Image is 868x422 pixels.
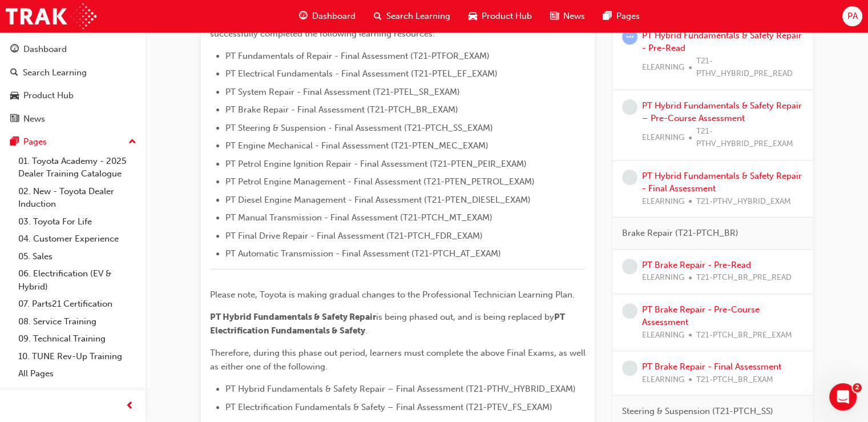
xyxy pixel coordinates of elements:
[642,304,760,328] a: PT Brake Repair - Pre-Course Assessment
[469,9,477,23] span: car-icon
[14,295,141,313] a: 07. Parts21 Certification
[594,5,649,28] a: pages-iconPages
[5,108,141,130] a: News
[14,183,141,213] a: 02. New - Toyota Dealer Induction
[23,112,45,126] div: News
[622,405,773,418] span: Steering & Suspension (T21-PTCH_SS)
[225,176,535,187] span: PT Petrol Engine Management - Final Assessment (T21-PTEN_PETROL_EXAM)
[622,259,637,274] span: learningRecordVerb_NONE-icon
[6,3,96,29] img: Trak
[225,87,460,97] span: PT System Repair - Final Assessment (T21-PTEL_SR_EXAM)
[14,248,141,266] a: 05. Sales
[14,213,141,231] a: 03. Toyota For Life
[622,303,637,319] span: learningRecordVerb_NONE-icon
[225,159,527,169] span: PT Petrol Engine Ignition Repair - Final Assessment (T21-PTEN_PEIR_EXAM)
[210,15,565,39] span: , you must have successfully completed the following learning resources:
[642,101,802,124] a: PT Hybrid Fundamentals & Safety Repair – Pre-Course Assessment
[225,402,552,412] span: PT Electrification Fundamentals & Safety – Final Assessment (T21-PTEV_FS_EXAM)
[696,271,792,284] span: T21-PTCH_BR_PRE_READ
[616,10,640,23] span: Pages
[14,330,141,348] a: 09. Technical Training
[10,45,19,55] span: guage-icon
[642,131,684,144] span: ELEARNING
[14,365,141,383] a: All Pages
[210,348,588,372] span: Therefore, during this phase out period, learners must complete the above Final Exams, as well as...
[225,123,493,133] span: PT Steering & Suspension - Final Assessment (T21-PTCH_SS_EXAM)
[459,5,541,28] a: car-iconProduct Hub
[386,10,450,23] span: Search Learning
[365,5,459,28] a: search-iconSearch Learning
[642,260,751,270] a: PT Brake Repair - Pre-Read
[642,271,684,284] span: ELEARNING
[14,265,141,295] a: 06. Electrification (EV & Hybrid)
[550,9,559,23] span: news-icon
[312,10,356,23] span: Dashboard
[847,10,857,23] span: PA
[696,195,791,208] span: T21-PTHV_HYBRID_EXAM
[603,9,612,23] span: pages-icon
[210,290,575,300] span: Please note, Toyota is making gradual changes to the Professional Technician Learning Plan.
[23,66,87,79] div: Search Learning
[23,89,74,102] div: Product Hub
[853,383,862,392] span: 2
[225,105,458,115] span: PT Brake Repair - Final Assessment (T21-PTCH_BR_EXAM)
[829,383,857,411] iframe: Intercom live chat
[225,51,490,61] span: PT Fundamentals of Repair - Final Assessment (T21-PTFOR_EXAM)
[696,329,792,342] span: T21-PTCH_BR_PRE_EXAM
[225,69,498,79] span: PT Electrical Fundamentals - Final Assessment (T21-PTEL_EF_EXAM)
[225,248,501,259] span: PT Automatic Transmission - Final Assessment (T21-PTCH_AT_EXAM)
[642,61,684,74] span: ELEARNING
[225,212,492,223] span: PT Manual Transmission - Final Assessment (T21-PTCH_MT_EXAM)
[696,373,773,387] span: T21-PTCH_BR_EXAM
[622,29,637,45] span: learningRecordVerb_ATTEMPT-icon
[10,68,18,78] span: search-icon
[842,6,862,26] button: PA
[128,135,136,150] span: up-icon
[622,99,637,115] span: learningRecordVerb_NONE-icon
[5,85,141,106] a: Product Hub
[299,9,308,23] span: guage-icon
[10,91,19,101] span: car-icon
[482,10,532,23] span: Product Hub
[622,360,637,376] span: learningRecordVerb_NONE-icon
[23,135,47,148] div: Pages
[541,5,594,28] a: news-iconNews
[290,5,365,28] a: guage-iconDashboard
[10,114,19,124] span: news-icon
[642,171,802,194] a: PT Hybrid Fundamentals & Safety Repair - Final Assessment
[563,10,585,23] span: News
[696,55,804,81] span: T21-PTHV_HYBRID_PRE_READ
[225,140,488,151] span: PT Engine Mechanical - Final Assessment (T21-PTEN_MEC_EXAM)
[23,43,67,56] div: Dashboard
[622,227,738,240] span: Brake Repair (T21-PTCH_BR)
[374,9,382,23] span: search-icon
[642,373,684,387] span: ELEARNING
[642,329,684,342] span: ELEARNING
[376,312,554,322] span: is being phased out, and is being replaced by
[14,348,141,365] a: 10. TUNE Rev-Up Training
[10,137,19,147] span: pages-icon
[5,37,141,131] button: DashboardSearch LearningProduct HubNews
[622,170,637,185] span: learningRecordVerb_NONE-icon
[14,230,141,248] a: 04. Customer Experience
[696,125,804,151] span: T21-PTHV_HYBRID_PRE_EXAM
[14,152,141,183] a: 01. Toyota Academy - 2025 Dealer Training Catalogue
[225,195,531,205] span: PT Diesel Engine Management - Final Assessment (T21-PTEN_DIESEL_EXAM)
[5,39,141,60] a: Dashboard
[5,62,141,83] a: Search Learning
[126,399,134,413] span: prev-icon
[5,131,141,152] button: Pages
[642,195,684,208] span: ELEARNING
[365,325,368,336] span: .
[225,231,483,241] span: PT Final Drive Repair - Final Assessment (T21-PTCH_FDR_EXAM)
[642,361,781,372] a: PT Brake Repair - Final Assessment
[14,313,141,331] a: 08. Service Training
[225,384,576,394] span: PT Hybrid Fundamentals & Safety Repair – Final Assessment (T21-PTHV_HYBRID_EXAM)
[210,312,376,322] span: PT Hybrid Fundamentals & Safety Repair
